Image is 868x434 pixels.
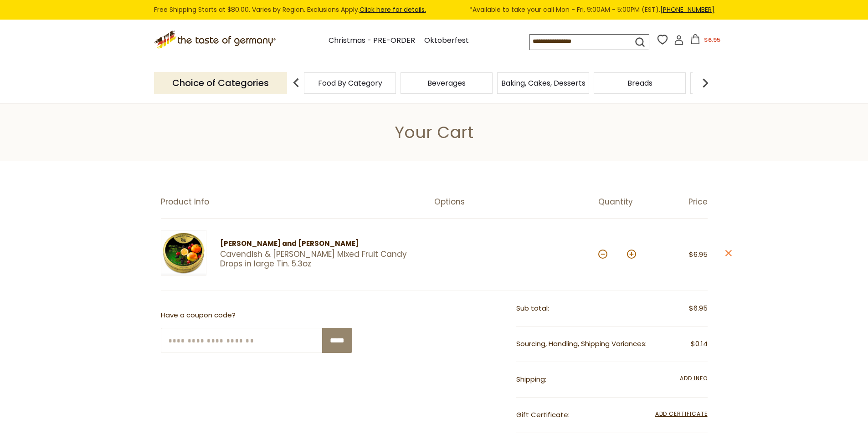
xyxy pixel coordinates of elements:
[516,410,570,419] span: Gift Certificate:
[627,80,652,87] a: Breads
[691,338,708,350] span: $0.14
[220,238,418,250] div: [PERSON_NAME] and [PERSON_NAME]
[598,197,653,207] div: Quantity
[516,374,546,384] span: Shipping:
[424,35,469,47] a: Oktoberfest
[154,5,714,15] div: Free Shipping Starts at $80.00. Varies by Region. Exclusions Apply.
[28,122,840,143] h1: Your Cart
[689,250,708,259] span: $6.95
[329,35,415,47] a: Christmas - PRE-ORDER
[161,310,352,321] p: Have a coupon code?
[655,409,708,419] span: Add Certificate
[427,80,466,87] a: Beverages
[689,303,708,314] span: $6.95
[161,230,206,276] img: Cavendish & Harvey Mixed Fruit Candy Drops in large Tin. 5.3oz
[161,197,434,207] div: Product Info
[220,250,418,269] a: Cavendish & [PERSON_NAME] Mixed Fruit Candy Drops in large Tin. 5.3oz
[501,80,586,87] a: Baking, Cakes, Desserts
[287,74,305,92] img: previous arrow
[469,5,714,15] span: *Available to take your call Mon - Fri, 9:00AM - 5:00PM (EST).
[686,34,724,48] button: $6.95
[660,5,714,14] a: [PHONE_NUMBER]
[516,339,647,348] span: Sourcing, Handling, Shipping Variances:
[434,197,598,207] div: Options
[360,5,426,14] a: Click here for details.
[318,80,382,87] a: Food By Category
[516,303,549,313] span: Sub total:
[653,197,708,207] div: Price
[696,74,714,92] img: next arrow
[680,374,707,382] span: Add Info
[704,36,720,44] span: $6.95
[154,72,287,94] p: Choice of Categories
